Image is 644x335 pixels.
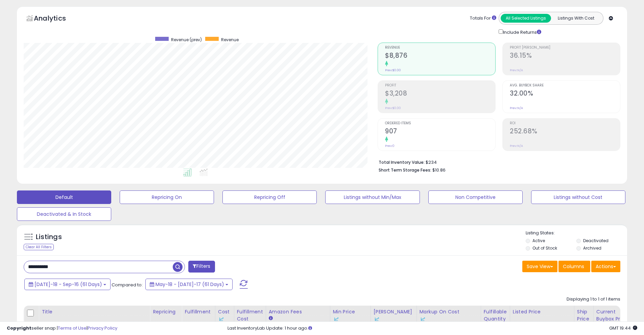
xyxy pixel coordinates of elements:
[153,308,179,315] div: Repricing
[58,325,87,331] a: Terms of Use
[7,325,31,331] strong: Copyright
[222,190,317,204] button: Repricing Off
[609,325,637,331] span: 2025-09-17 19:44 GMT
[494,28,549,36] div: Include Returns
[513,308,571,315] div: Listed Price
[385,84,495,87] span: Profit
[145,279,233,290] button: May-18 - [DATE]-17 (61 Days)
[583,245,601,251] label: Archived
[88,325,117,331] a: Privacy Policy
[432,167,446,173] span: $10.86
[567,296,620,303] div: Displaying 1 to 1 of 1 items
[24,279,111,290] button: [DATE]-18 - Sep-16 (61 Days)
[385,46,495,50] span: Revenue
[484,308,507,323] div: Fulfillable Quantity
[416,306,481,332] th: The percentage added to the cost of goods (COGS) that forms the calculator for Min & Max prices.
[510,122,620,125] span: ROI
[532,238,545,243] label: Active
[237,308,263,323] div: Fulfillment Cost
[188,261,215,273] button: Filters
[34,281,102,288] span: [DATE]-18 - Sep-16 (61 Days)
[228,325,637,332] div: Last InventoryLab Update: 1 hour ago.
[269,308,327,315] div: Amazon Fees
[385,52,495,61] h2: $8,876
[531,190,625,204] button: Listings without Cost
[510,127,620,136] h2: 252.68%
[522,261,557,272] button: Save View
[501,14,551,23] button: All Selected Listings
[510,84,620,87] span: Avg. Buybox Share
[42,308,147,315] div: Title
[156,281,224,288] span: May-18 - [DATE]-17 (61 Days)
[333,308,368,323] div: Min Price
[385,68,401,72] small: Prev: $0.00
[34,14,79,25] h5: Analytics
[7,325,117,332] div: seller snap | |
[379,158,615,166] li: $234
[36,232,62,242] h5: Listings
[17,190,111,204] button: Default
[510,144,523,148] small: Prev: N/A
[379,159,425,165] b: Total Inventory Value:
[17,207,111,221] button: Deactivated & In Stock
[596,308,631,323] div: Current Buybox Price
[385,89,495,99] h2: $3,208
[385,106,401,110] small: Prev: $0.00
[583,238,609,243] label: Deactivated
[420,308,478,323] div: Markup on Cost
[379,167,431,173] b: Short Term Storage Fees:
[510,46,620,50] span: Profit [PERSON_NAME]
[385,127,495,136] h2: 907
[385,122,495,125] span: Ordered Items
[120,190,214,204] button: Repricing On
[171,37,202,43] span: Revenue (prev)
[563,263,584,270] span: Columns
[526,230,627,236] p: Listing States:
[577,308,591,323] div: Ship Price
[428,190,523,204] button: Non Competitive
[374,308,414,323] div: [PERSON_NAME]
[470,15,496,22] div: Totals For
[24,244,54,250] div: Clear All Filters
[510,52,620,61] h2: 36.15%
[558,261,590,272] button: Columns
[112,282,143,288] span: Compared to:
[510,89,620,99] h2: 32.00%
[591,261,620,272] button: Actions
[221,37,239,43] span: Revenue
[385,144,395,148] small: Prev: 0
[218,308,231,323] div: Cost
[510,106,523,110] small: Prev: N/A
[325,190,420,204] button: Listings without Min/Max
[532,245,557,251] label: Out of Stock
[551,14,601,23] button: Listings With Cost
[510,68,523,72] small: Prev: N/A
[185,308,212,315] div: Fulfillment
